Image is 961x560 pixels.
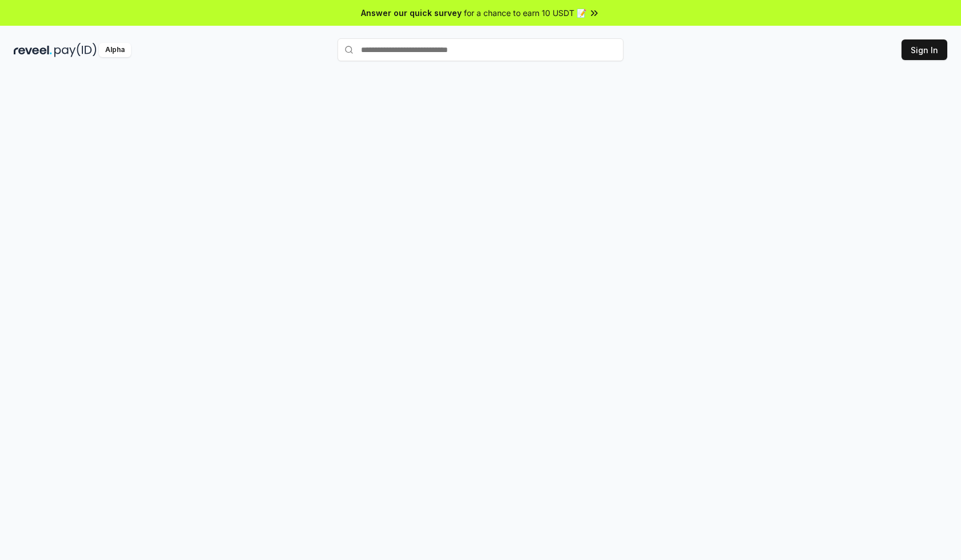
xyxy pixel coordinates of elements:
[54,43,97,57] img: pay_id
[361,7,462,19] span: Answer our quick survey
[902,39,947,60] button: Sign In
[464,7,586,19] span: for a chance to earn 10 USDT 📝
[14,43,52,57] img: reveel_dark
[99,43,131,57] div: Alpha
